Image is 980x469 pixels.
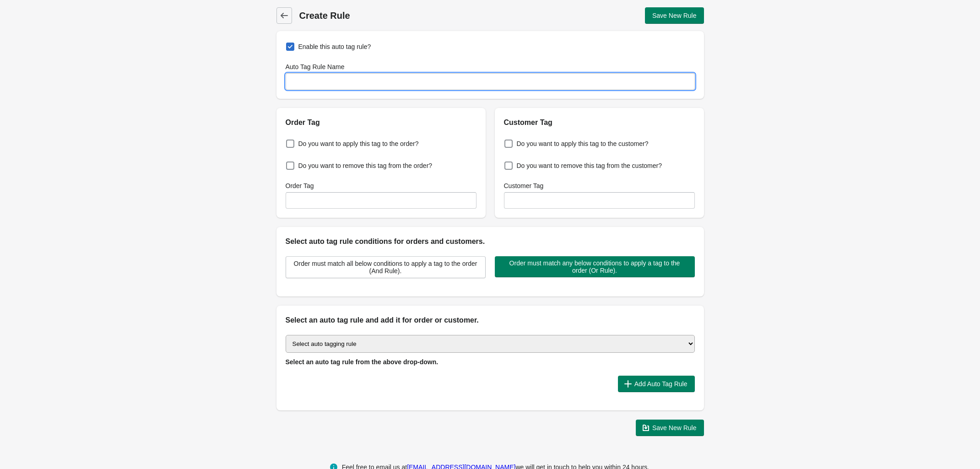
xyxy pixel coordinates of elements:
[517,161,662,170] span: Do you want to remove this tag from the customer?
[298,139,419,148] span: Do you want to apply this tag to the order?
[286,181,314,190] label: Order Tag
[293,260,478,275] span: Order must match all below conditions to apply a tag to the order (And Rule).
[298,161,433,170] span: Do you want to remove this tag from the order?
[286,358,439,366] span: Select an auto tag rule from the above drop-down.
[298,42,371,51] span: Enable this auto tag rule?
[504,181,544,190] label: Customer Tag
[517,139,649,148] span: Do you want to apply this tag to the customer?
[286,315,695,326] h2: Select an auto tag rule and add it for order or customer.
[652,424,697,431] span: Save New Rule
[286,62,345,71] label: Auto Tag Rule Name
[286,236,695,247] h2: Select auto tag rule conditions for orders and customers.
[636,420,704,436] button: Save New Rule
[495,256,695,277] button: Order must match any below conditions to apply a tag to the order (Or Rule).
[504,117,695,128] h2: Customer Tag
[652,12,697,19] span: Save New Rule
[634,380,688,388] span: Add Auto Tag Rule
[645,7,704,24] button: Save New Rule
[618,376,695,392] button: Add Auto Tag Rule
[286,117,476,128] h2: Order Tag
[299,9,490,22] h1: Create Rule
[502,259,688,274] span: Order must match any below conditions to apply a tag to the order (Or Rule).
[286,256,486,278] button: Order must match all below conditions to apply a tag to the order (And Rule).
